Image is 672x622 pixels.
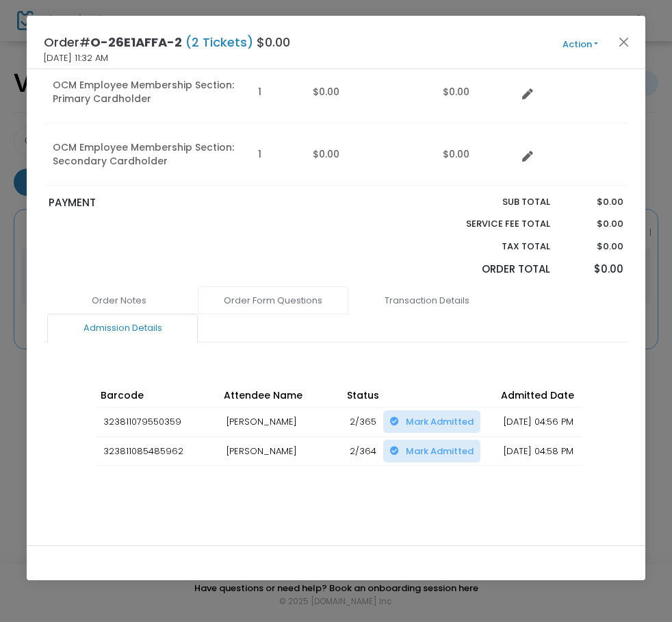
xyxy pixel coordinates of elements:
th: Status [343,369,497,408]
span: [DATE] 11:32 AM [44,51,108,65]
th: Barcode [96,369,220,408]
td: [DATE] 04:58 PM [497,436,620,466]
p: PAYMENT [49,195,329,211]
td: $0.00 [435,123,517,186]
td: $0.00 [305,61,435,123]
a: Admission Details [47,314,198,343]
p: $0.00 [563,240,623,253]
td: OCM Employee Membership Section: Secondary Cardholder [44,123,250,186]
span: O-26E1AFFA-2 [90,34,182,51]
div: Data table [44,13,627,186]
td: 323811079550359 [96,408,220,437]
td: $0.00 [305,123,435,186]
th: Admitted Date [497,369,620,408]
p: Order Total [416,262,550,277]
td: [PERSON_NAME] [220,408,343,437]
p: $0.00 [563,262,623,277]
span: (2 Tickets) [182,34,257,51]
td: $0.00 [435,61,517,123]
p: Tax Total [416,240,550,253]
th: Attendee Name [220,369,343,408]
p: Service Fee Total [416,217,550,231]
td: [DATE] 04:56 PM [497,408,620,437]
td: OCM Employee Membership Section: Primary Cardholder [44,61,250,123]
span: 2/364 [350,445,376,458]
td: 1 [250,61,305,123]
button: Action [539,37,621,52]
p: $0.00 [563,195,623,209]
p: Sub total [416,195,550,209]
span: Mark Admitted [406,445,474,458]
td: [PERSON_NAME] [220,436,343,466]
a: Order Form Questions [198,286,348,315]
a: Transaction Details [352,286,502,315]
span: 2/365 [350,415,376,428]
button: Close [615,33,632,51]
a: Order Notes [44,286,194,315]
td: 1 [250,123,305,186]
p: $0.00 [563,217,623,231]
td: 323811085485962 [96,436,220,466]
span: Mark Admitted [406,415,474,428]
h4: Order# $0.00 [44,33,290,51]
